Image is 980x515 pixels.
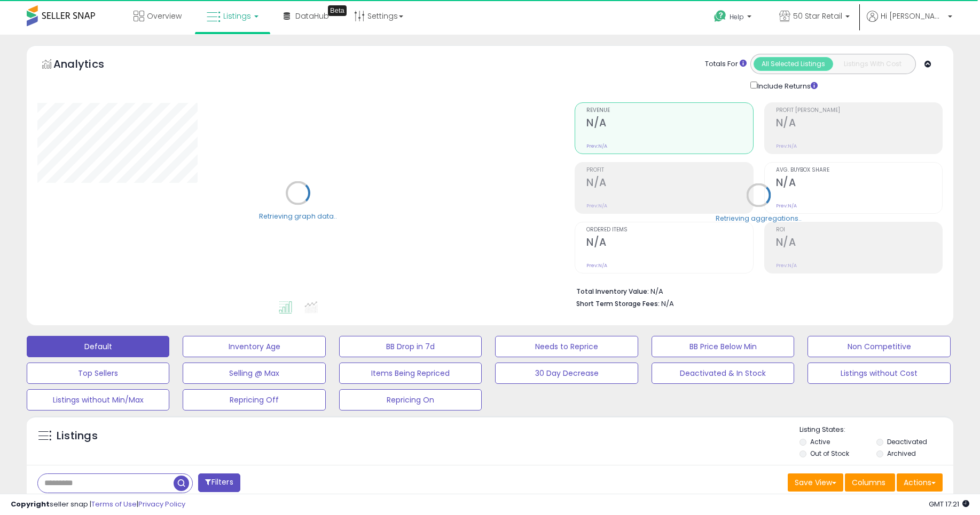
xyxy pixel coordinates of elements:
[810,449,849,458] label: Out of Stock
[11,499,50,509] strong: Copyright
[183,363,325,384] button: Selling @ Max
[652,363,794,384] button: Deactivated & In Stock
[788,473,843,492] button: Save View
[198,473,240,492] button: Filters
[91,499,137,509] a: Terms of Use
[754,57,833,71] button: All Selected Listings
[495,336,638,357] button: Needs to Reprice
[223,11,251,21] span: Listings
[183,336,325,357] button: Inventory Age
[742,79,830,92] div: Include Returns
[714,10,727,23] i: Get Help
[716,213,802,223] div: Retrieving aggregations..
[807,363,950,384] button: Listings without Cost
[705,2,762,35] a: Help
[27,336,169,357] button: Default
[27,389,169,411] button: Listings without Min/Max
[887,449,916,458] label: Archived
[730,12,744,21] span: Help
[138,499,185,509] a: Privacy Policy
[495,363,638,384] button: 30 Day Decrease
[833,57,912,71] button: Listings With Cost
[929,499,969,509] span: 2025-09-10 17:21 GMT
[183,389,325,411] button: Repricing Off
[53,57,125,74] h5: Analytics
[887,437,927,446] label: Deactivated
[793,11,842,21] span: 50 Star Retail
[881,11,945,21] span: Hi [PERSON_NAME]
[652,336,794,357] button: BB Price Below Min
[11,500,185,510] div: seller snap | |
[57,429,98,444] h5: Listings
[339,389,482,411] button: Repricing On
[328,5,347,16] div: Tooltip anchor
[845,473,895,492] button: Columns
[807,336,950,357] button: Non Competitive
[799,425,953,435] p: Listing States:
[339,363,482,384] button: Items Being Repriced
[295,11,329,21] span: DataHub
[259,211,337,221] div: Retrieving graph data..
[705,59,747,69] div: Totals For
[810,437,830,446] label: Active
[867,11,952,35] a: Hi [PERSON_NAME]
[27,363,169,384] button: Top Sellers
[147,11,182,21] span: Overview
[897,473,943,492] button: Actions
[339,336,482,357] button: BB Drop in 7d
[852,477,885,488] span: Columns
